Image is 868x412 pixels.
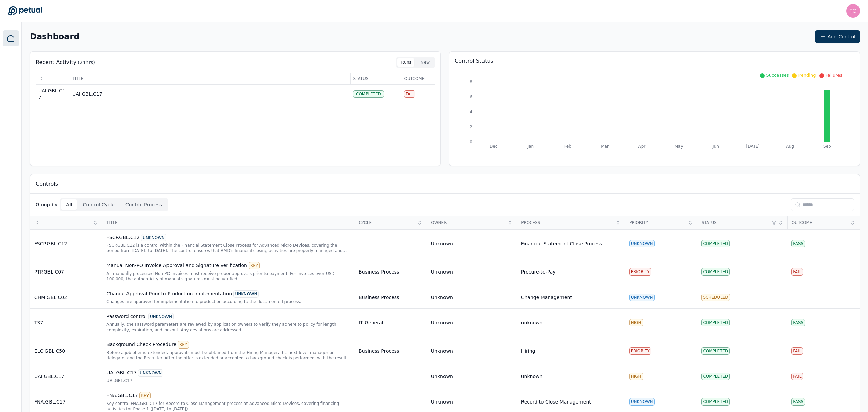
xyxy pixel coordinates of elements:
[353,90,384,98] div: Completed
[791,240,805,247] div: Pass
[106,322,351,333] div: Annually, the Password parameters are reviewed by application owners to verify they adhere to pol...
[106,262,351,269] div: Manual Non-PO Invoice Approval and Signature Verification
[629,347,651,355] div: PRIORITY
[121,199,167,210] button: Control Process
[701,240,730,247] div: Completed
[431,398,453,405] div: Unknown
[746,144,760,149] tspan: [DATE]
[792,220,848,225] span: Outcome
[36,201,57,208] p: Group by
[178,341,189,349] div: KEY
[431,220,505,225] span: Owner
[470,139,472,144] tspan: 0
[106,401,351,412] div: Key control FNA.GBL.C17 for Record to Close Management process at Advanced Micro Devices, coverin...
[139,392,151,399] div: KEY
[106,271,351,282] div: All manually processed Non-PO invoices must receive proper approvals prior to payment. For invoic...
[106,234,351,241] div: FSCP.GBL.C12
[355,286,427,309] td: Business Process
[359,220,415,225] span: Cycle
[431,294,453,301] div: Unknown
[791,398,805,406] div: Pass
[34,294,98,301] div: CHM.GBL.C02
[249,262,260,269] div: KEY
[629,240,655,247] div: UNKNOWN
[521,319,543,326] div: unknown
[138,369,163,377] div: UNKNOWN
[34,268,98,275] div: PTP.GBL.C07
[701,347,730,355] div: Completed
[470,125,472,129] tspan: 2
[106,290,351,298] div: Change Approval Prior to Production Implementation
[106,299,351,304] div: Changes are approved for implementation to production according to the documented process.
[38,76,67,81] span: ID
[106,220,350,225] span: Title
[701,373,730,380] div: Completed
[791,373,803,380] div: Fail
[815,30,860,43] button: Add Control
[355,337,427,365] td: Business Process
[431,373,453,380] div: Unknown
[521,240,603,247] div: Financial Statement Close Process
[73,76,348,81] span: Title
[36,58,76,67] p: Recent Activity
[106,350,351,361] div: Before a job offer is extended, approvals must be obtained from the Hiring Manager, the next-leve...
[106,378,351,383] div: UAI.GBL.C17
[675,144,683,149] tspan: May
[106,313,351,320] div: Password control
[106,369,351,377] div: UAI.GBL.C17
[106,341,351,349] div: Background Check Procedure
[521,348,535,354] div: Hiring
[34,373,98,380] div: UAI.GBL.C17
[846,4,860,18] img: tony.bolasna@amd.com
[106,243,351,254] div: FSCP.GBL.C12 is a control within the Financial Statement Close Process for Advanced Micro Devices...
[527,144,534,149] tspan: Jan
[701,398,730,406] div: Completed
[353,76,398,81] span: Status
[141,234,166,241] div: UNKNOWN
[825,73,842,78] span: Failures
[490,144,497,149] tspan: Dec
[106,392,351,399] div: FNA.GBL.C17
[701,294,730,301] div: Scheduled
[521,220,613,225] span: Process
[629,220,686,225] span: Priority
[417,58,434,67] button: New
[30,32,79,41] h2: Dashboard
[521,268,556,275] div: Procure-to-Pay
[455,57,854,65] p: Control Status
[431,268,453,275] div: Unknown
[34,240,98,247] div: FSCP.GBL.C12
[521,398,591,405] div: Record to Close Management
[470,95,472,99] tspan: 6
[404,76,433,81] span: Outcome
[712,144,719,149] tspan: Jun
[34,220,91,225] span: ID
[148,313,174,320] div: UNKNOWN
[36,180,58,188] p: Controls
[521,373,543,380] div: unknown
[629,373,643,380] div: HIGH
[823,144,831,149] tspan: Sep
[404,90,415,98] div: Fail
[3,30,19,46] a: Dashboard
[701,268,730,276] div: Completed
[601,144,609,149] tspan: Mar
[701,319,730,326] div: Completed
[8,6,42,16] a: Go to Dashboard
[78,199,119,210] button: Control Cycle
[629,294,655,301] div: UNKNOWN
[629,398,655,406] div: UNKNOWN
[431,348,453,354] div: Unknown
[355,258,427,286] td: Business Process
[431,319,453,326] div: Unknown
[38,88,65,100] span: UAI.GBL.C17
[397,58,415,67] button: Runs
[629,319,643,326] div: HIGH
[431,240,453,247] div: Unknown
[798,73,816,78] span: Pending
[702,220,770,225] span: Status
[470,110,472,114] tspan: 4
[629,268,651,276] div: PRIORITY
[70,85,350,104] td: UAI.GBL.C17
[34,319,98,326] div: TS7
